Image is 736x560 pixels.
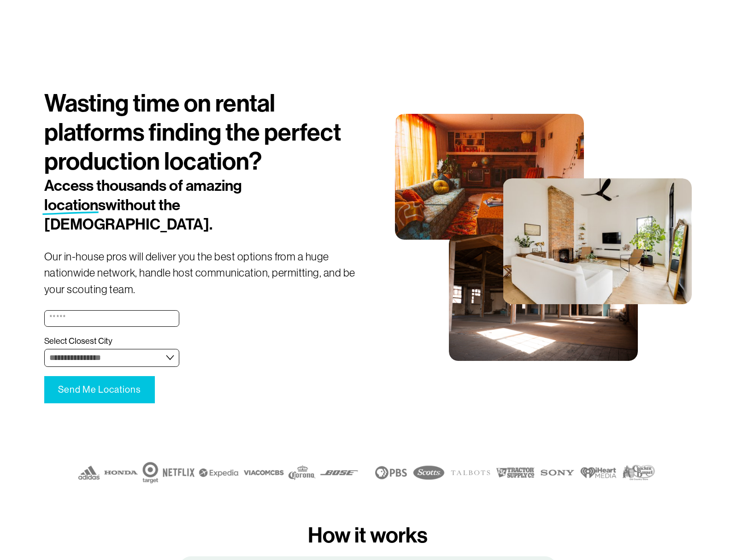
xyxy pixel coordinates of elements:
select: Select Closest City [44,349,179,367]
span: Send Me Locations [58,384,141,395]
h1: Wasting time on rental platforms finding the perfect production location? [44,89,368,177]
p: Our in-house pros will deliver you the best options from a huge nationwide network, handle host c... [44,248,368,298]
span: without the [DEMOGRAPHIC_DATA]. [44,196,212,234]
h3: How it works [233,522,503,548]
button: Send Me LocationsSend Me Locations [44,376,155,403]
h2: Access thousands of amazing locations [44,177,314,235]
span: Select Closest City [44,336,112,347]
